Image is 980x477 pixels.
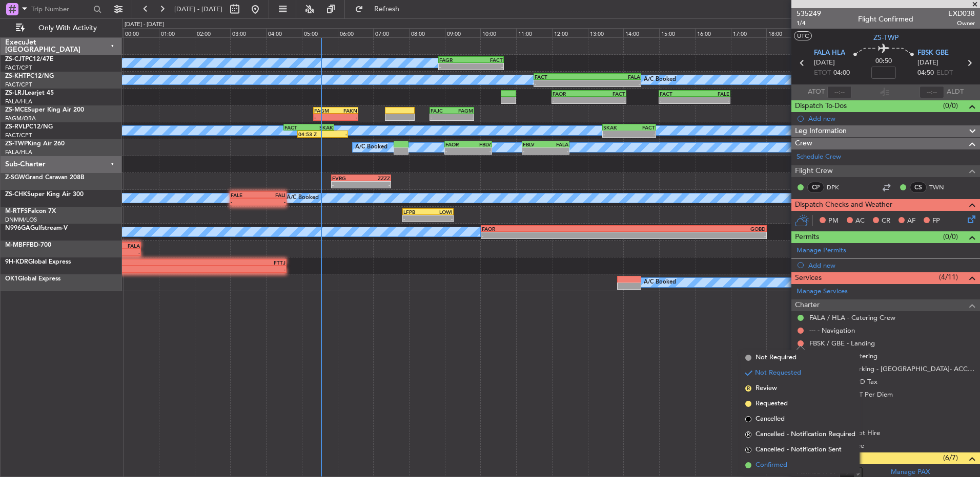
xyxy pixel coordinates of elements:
[660,91,695,97] div: FACT
[5,242,30,248] span: M-MBFF
[808,261,975,270] div: Add new
[332,175,361,181] div: FVRG
[266,28,302,37] div: 04:00
[439,57,471,63] div: FAGR
[5,225,68,231] a: N996GAGulfstream-V
[795,272,822,284] span: Services
[452,114,473,120] div: -
[373,28,409,37] div: 07:00
[5,141,28,147] span: ZS-TWP
[943,452,958,463] span: (6/7)
[439,63,471,70] div: -
[314,114,336,120] div: -
[623,28,659,37] div: 14:00
[97,259,191,266] div: FALA
[814,68,831,78] span: ETOT
[553,91,589,97] div: FAOR
[5,90,54,96] a: ZS-LRJLearjet 45
[403,209,428,215] div: LFPB
[471,57,503,63] div: FACT
[795,299,820,311] span: Charter
[756,429,855,440] span: Cancelled - Notification Required
[797,246,846,256] a: Manage Permits
[731,28,767,37] div: 17:00
[809,326,855,335] a: --- - Navigation
[603,131,629,137] div: -
[948,19,975,28] span: Owner
[191,266,285,272] div: -
[795,125,847,137] span: Leg Information
[797,152,841,162] a: Schedule Crew
[766,28,802,37] div: 18:00
[808,87,825,97] span: ATOT
[807,182,824,193] div: CP
[523,148,546,154] div: -
[468,141,491,147] div: FBLV
[5,225,30,231] span: N996GA
[468,148,491,154] div: -
[31,2,90,17] input: Trip Number
[589,97,625,103] div: -
[231,192,258,198] div: FALE
[917,58,938,68] span: [DATE]
[298,131,323,137] div: 04:53 Z
[409,28,445,37] div: 08:00
[125,20,164,29] div: [DATE] - [DATE]
[756,445,842,455] span: Cancelled - Notification Sent
[287,190,319,206] div: A/C Booked
[939,272,958,283] span: (4/11)
[546,141,569,147] div: FALA
[523,141,546,147] div: FBLV
[174,5,222,14] span: [DATE] - [DATE]
[795,165,833,177] span: Flight Crew
[808,114,975,123] div: Add new
[873,32,899,43] span: ZS-TWP
[431,107,452,114] div: FAJC
[745,447,751,453] span: S
[191,259,285,266] div: FTTJ
[5,148,32,156] a: FALA/HLA
[5,64,32,72] a: FACT/CPT
[943,100,958,111] span: (0/0)
[587,80,640,86] div: -
[428,209,453,215] div: LOWI
[5,115,36,122] a: FAGM/QRA
[587,74,640,80] div: FALA
[5,216,37,224] a: DNMM/LOS
[695,97,729,103] div: -
[910,182,927,193] div: CS
[644,275,676,290] div: A/C Booked
[452,107,473,114] div: FAGM
[827,183,850,192] a: DPK
[797,287,848,297] a: Manage Services
[5,107,28,113] span: ZS-MCE
[5,259,28,265] span: 9H-KDR
[644,72,676,88] div: A/C Booked
[159,28,195,37] div: 01:00
[795,231,819,243] span: Permits
[11,20,111,36] button: Only With Activity
[431,114,452,120] div: -
[5,141,65,147] a: ZS-TWPKing Air 260
[552,28,588,37] div: 12:00
[756,460,787,470] span: Confirmed
[948,8,975,19] span: EXD038
[828,216,839,226] span: PM
[624,226,766,232] div: GOBD
[471,63,503,70] div: -
[231,199,258,205] div: -
[5,276,18,282] span: OK1
[445,148,468,154] div: -
[5,276,60,282] a: OK1Global Express
[516,28,552,37] div: 11:00
[482,226,624,232] div: FAOR
[814,48,845,58] span: FALA HLA
[603,124,629,131] div: SKAK
[907,216,915,226] span: AF
[27,25,108,32] span: Only With Activity
[480,28,516,37] div: 10:00
[5,107,84,113] a: ZS-MCESuper King Air 200
[795,199,892,211] span: Dispatch Checks and Weather
[5,90,25,96] span: ZS-LRJ
[827,86,852,98] input: --:--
